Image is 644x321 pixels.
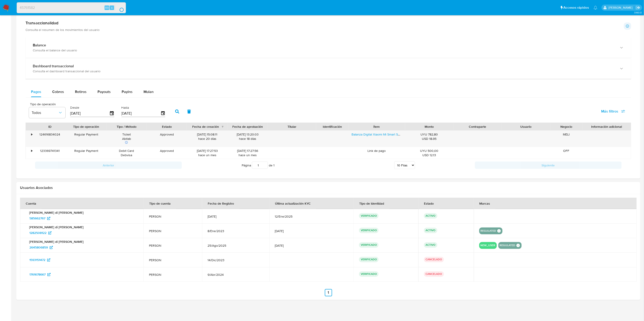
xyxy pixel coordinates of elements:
[564,5,589,10] span: Accesos rápidos
[634,11,642,14] span: 3.160.0
[20,186,637,190] h2: Usuarios Asociados
[115,5,124,11] button: search-icon
[608,5,634,10] p: gregorio.negri@mercadolibre.com
[17,5,126,11] input: Buscar usuario o caso...
[105,5,109,10] span: Alt
[111,5,113,10] span: s
[636,5,641,10] a: Salir
[594,6,598,10] a: Notificaciones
